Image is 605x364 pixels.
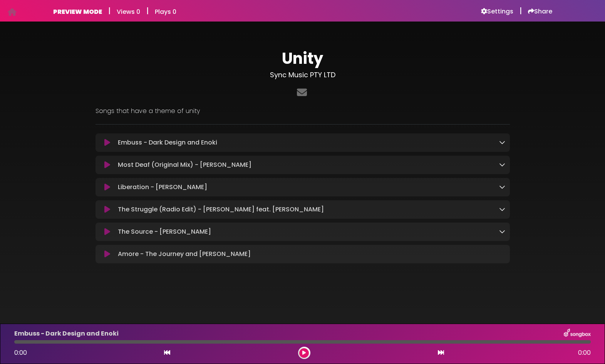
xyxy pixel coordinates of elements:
p: Most Deaf (Original Mix) - [PERSON_NAME] [118,160,251,170]
p: The Struggle (Radio Edit) - [PERSON_NAME] feat. [PERSON_NAME] [118,205,324,214]
h3: Sync Music PTY LTD [96,71,510,79]
h5: | [108,6,111,15]
p: The Source - [PERSON_NAME] [118,227,211,236]
h6: Views 0 [117,8,140,15]
h6: Plays 0 [155,8,176,15]
a: Settings [481,8,513,15]
p: Amore - The Journey and [PERSON_NAME] [118,249,251,259]
p: Liberation - [PERSON_NAME] [118,183,207,192]
p: Songs that have a theme of unity [96,106,510,116]
a: Share [528,8,552,15]
h5: | [520,6,522,15]
p: Embuss - Dark Design and Enoki [118,138,217,147]
h5: | [146,6,149,15]
h6: PREVIEW MODE [53,8,102,15]
h1: Unity [96,49,510,68]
